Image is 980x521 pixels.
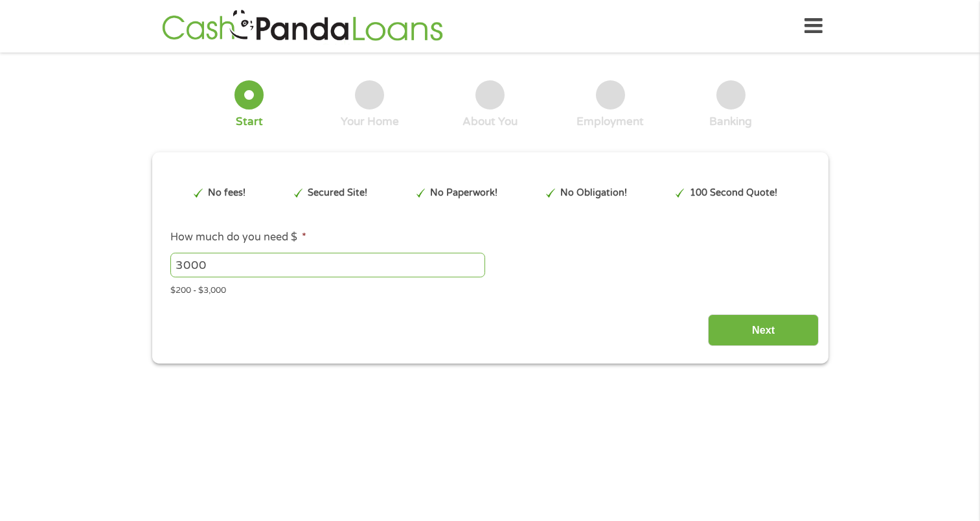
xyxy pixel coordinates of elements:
[236,115,263,129] div: Start
[341,115,399,129] div: Your Home
[208,186,245,200] p: No fees!
[690,186,777,200] p: 100 Second Quote!
[308,186,367,200] p: Secured Site!
[576,115,644,129] div: Employment
[158,8,447,45] img: GetLoanNow Logo
[430,186,497,200] p: No Paperwork!
[709,115,752,129] div: Banking
[560,186,627,200] p: No Obligation!
[170,231,306,244] label: How much do you need $
[708,314,819,346] input: Next
[462,115,518,129] div: About You
[170,280,809,297] div: $200 - $3,000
